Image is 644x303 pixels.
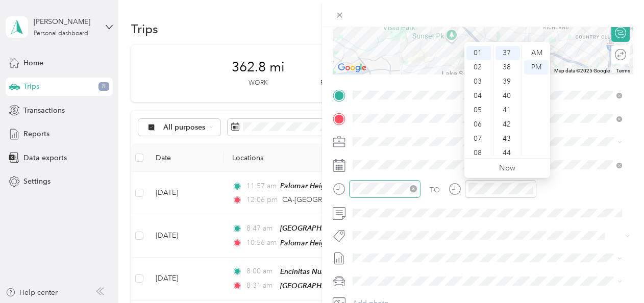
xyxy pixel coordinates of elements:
div: 07 [466,132,491,146]
div: 01 [466,46,491,60]
div: 37 [496,46,520,60]
a: Now [499,163,515,173]
div: TO [430,185,440,195]
div: 43 [496,132,520,146]
span: close-circle [410,185,417,192]
div: 06 [466,117,491,132]
div: 04 [466,89,491,103]
div: 05 [466,103,491,117]
div: 02 [466,60,491,74]
div: 41 [496,103,520,117]
div: 44 [496,146,520,160]
div: 42 [496,117,520,132]
div: 03 [466,74,491,89]
div: PM [524,60,549,74]
a: Open this area in Google Maps (opens a new window) [335,61,369,74]
span: Map data ©2025 Google [554,68,610,73]
iframe: Everlance-gr Chat Button Frame [587,246,644,303]
div: 39 [496,74,520,89]
div: AM [524,46,549,60]
div: 38 [496,60,520,74]
img: Google [335,61,369,74]
div: 40 [496,89,520,103]
div: 08 [466,146,491,160]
